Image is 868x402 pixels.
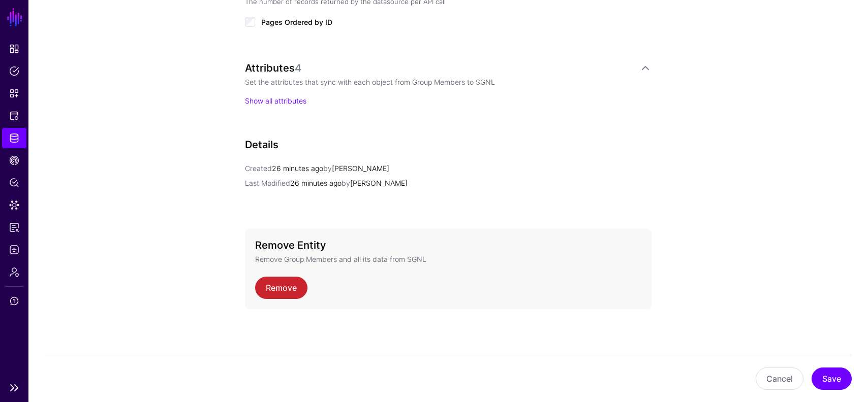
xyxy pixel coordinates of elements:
[2,195,26,215] a: Data Lens
[290,179,342,187] span: 26 minutes ago
[245,164,272,173] span: Created
[2,61,26,81] a: Policies
[9,222,19,232] span: Reports
[245,96,306,105] a: Show all attributes
[342,179,350,187] span: by
[255,239,641,251] h3: Remove Entity
[9,133,19,143] span: Identity Data Fabric
[245,77,652,87] p: Set the attributes that sync with each object from Group Members to SGNL
[9,245,19,255] span: Logs
[6,6,23,28] a: SGNL
[9,200,19,210] span: Data Lens
[2,106,26,126] a: Protected Systems
[2,262,26,282] a: Admin
[2,173,26,193] a: Policy Lens
[255,277,307,299] a: Remove
[2,150,26,171] a: CAEP Hub
[295,62,301,74] span: 4
[342,179,408,187] app-identifier: [PERSON_NAME]
[9,88,19,98] span: Snippets
[9,44,19,54] span: Dashboard
[2,217,26,238] a: Reports
[812,367,852,390] button: Save
[323,164,389,173] app-identifier: [PERSON_NAME]
[9,111,19,121] span: Protected Systems
[245,179,290,187] span: Last Modified
[272,164,323,173] span: 26 minutes ago
[323,164,332,173] span: by
[245,139,652,151] h3: Details
[756,367,803,390] button: Cancel
[2,240,26,260] a: Logs
[2,39,26,59] a: Dashboard
[9,66,19,76] span: Policies
[9,178,19,188] span: Policy Lens
[9,155,19,165] span: CAEP Hub
[2,128,26,148] a: Identity Data Fabric
[9,296,19,306] span: Support
[255,254,641,264] p: Remove Group Members and all its data from SGNL
[245,62,639,74] div: Attributes
[9,267,19,277] span: Admin
[2,83,26,104] a: Snippets
[261,18,332,26] span: Pages Ordered by ID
